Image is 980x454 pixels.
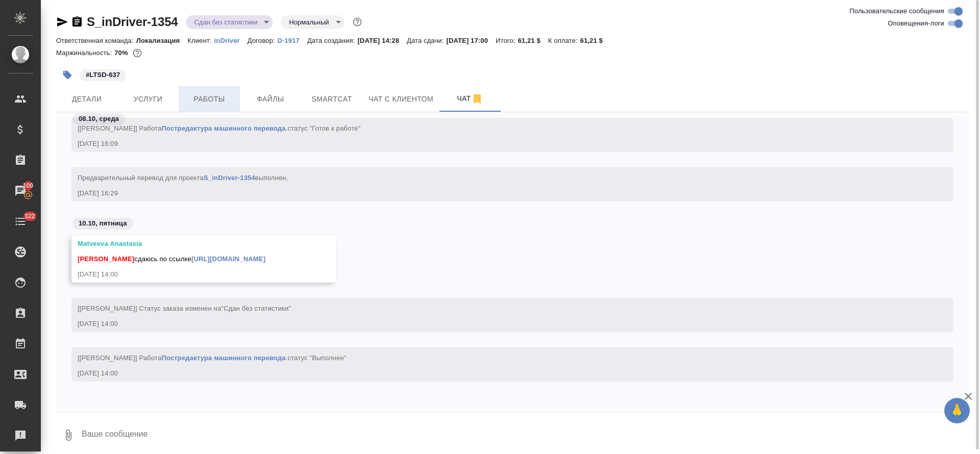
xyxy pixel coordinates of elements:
[161,354,285,362] a: Постредактура машинного перевода
[78,255,265,263] span: сдаюсь по ссылке
[307,93,356,106] span: Smartcat
[78,174,288,182] span: Предварительный перевод для проекта выполнен.
[191,255,265,263] a: [URL][DOMAIN_NAME]
[78,239,300,249] div: Matveeva Anastasia
[78,255,134,263] span: [PERSON_NAME]
[78,319,918,329] div: [DATE] 14:00
[246,93,295,106] span: Файлы
[407,37,446,44] p: Дата сдачи:
[287,354,346,362] span: статус "Выполнен"
[79,70,127,79] span: LTSD-637
[114,49,130,57] p: 70%
[56,64,79,86] button: Добавить тэг
[187,37,214,44] p: Клиент:
[548,37,580,44] p: К оплате:
[948,400,966,421] span: 🙏
[278,36,307,44] a: D-1917
[580,37,610,44] p: 61,21 $
[78,354,347,362] span: [[PERSON_NAME]] Работа .
[186,15,273,29] div: Сдан без статистики
[17,181,40,191] span: 100
[3,178,38,204] a: 100
[518,37,548,44] p: 61,21 $
[56,49,114,57] p: Маржинальность:
[56,37,136,44] p: Ответственная команда:
[78,269,300,280] div: [DATE] 14:00
[185,93,234,106] span: Работы
[87,15,178,29] a: S_inDriver-1354
[278,37,307,44] p: D-1917
[446,37,496,44] p: [DATE] 17:00
[944,398,970,423] button: 🙏
[214,37,248,44] p: inDriver
[78,305,291,312] span: [[PERSON_NAME]] Статус заказа изменен на
[471,93,483,105] svg: Отписаться
[248,37,278,44] p: Договор:
[124,93,173,106] span: Услуги
[78,139,918,149] div: [DATE] 16:09
[79,114,119,124] p: 08.10, среда
[221,305,291,312] span: "Сдан без статистики"
[62,93,111,106] span: Детали
[136,37,188,44] p: Локализация
[204,174,255,182] a: S_inDriver-1354
[131,46,144,60] button: 1492.10 RUB;
[849,6,944,16] span: Пользовательские сообщения
[496,37,518,44] p: Итого:
[351,15,364,29] button: Доп статусы указывают на важность/срочность заказа
[79,218,127,229] p: 10.10, пятница
[78,188,918,198] div: [DATE] 16:29
[214,36,248,44] a: inDriver
[446,92,495,105] span: Чат
[191,18,260,27] button: Сдан без статистики
[71,16,83,28] button: Скопировать ссылку
[3,209,38,234] a: 322
[369,93,433,106] span: Чат с клиентом
[307,37,357,44] p: Дата создания:
[86,70,120,80] p: #LTSD-637
[56,16,68,28] button: Скопировать ссылку для ЯМессенджера
[281,15,344,29] div: Сдан без статистики
[78,368,918,379] div: [DATE] 14:00
[286,18,332,27] button: Нормальный
[18,211,41,221] span: 322
[888,18,944,29] span: Оповещения-логи
[357,37,407,44] p: [DATE] 14:28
